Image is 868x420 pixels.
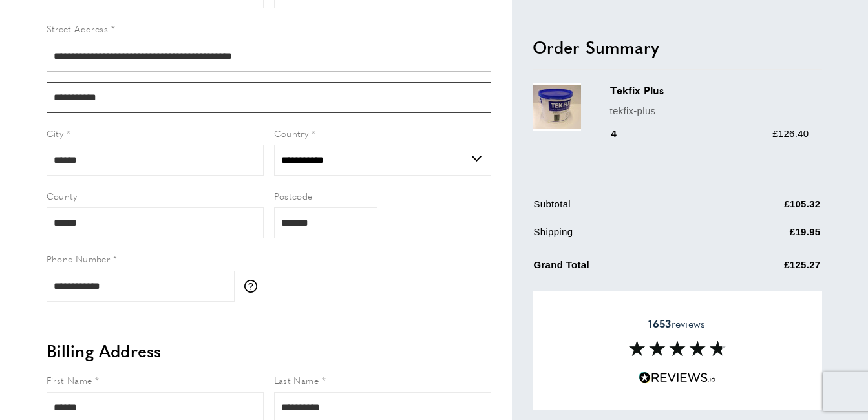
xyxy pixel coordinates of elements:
span: reviews [648,317,705,330]
img: Reviews.io 5 stars [639,372,716,384]
span: £126.40 [772,127,809,138]
span: County [47,189,78,202]
button: More information [244,280,264,293]
p: tekfix-plus [610,103,809,118]
img: Reviews section [629,341,726,356]
strong: 1653 [648,315,671,330]
span: Last Name [274,373,319,386]
td: £105.32 [708,196,821,221]
h3: Tekfix Plus [610,83,809,98]
span: Phone Number [47,252,111,265]
div: 4 [610,125,635,141]
span: Country [274,127,309,140]
h2: Order Summary [533,35,822,58]
span: First Name [47,373,92,386]
span: Postcode [274,189,313,202]
img: Tekfix Plus [533,83,581,131]
td: Subtotal [534,196,707,221]
td: Shipping [534,224,707,249]
td: Grand Total [534,254,707,282]
h2: Billing Address [47,339,491,362]
span: Street Address [47,22,109,35]
span: City [47,127,64,140]
td: £19.95 [708,224,821,249]
td: £125.27 [708,254,821,282]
